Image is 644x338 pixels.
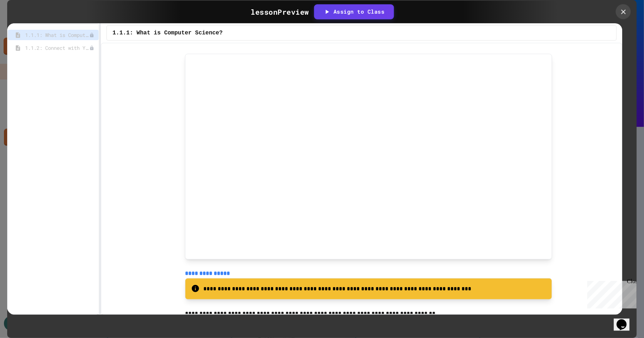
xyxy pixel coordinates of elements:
span: 1.1.1: What is Computer Science? [113,29,223,37]
div: Chat with us now!Close [3,3,49,46]
button: Assign to Class [315,5,393,19]
div: lesson Preview [251,6,309,17]
iframe: chat widget [584,278,637,309]
div: Unpublished [89,33,94,38]
div: Assign to Class [323,8,385,16]
span: 1.1.1: What is Computer Science? [25,31,89,39]
div: Unpublished [89,46,94,51]
iframe: chat widget [614,309,637,331]
span: 1.1.2: Connect with Your World [25,44,89,52]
